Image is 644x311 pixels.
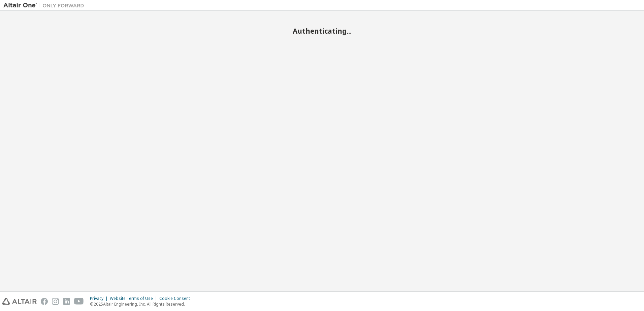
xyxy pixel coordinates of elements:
[52,298,59,305] img: instagram.svg
[159,296,194,301] div: Cookie Consent
[41,298,48,305] img: facebook.svg
[90,301,194,307] p: © 2025 Altair Engineering, Inc. All Rights Reserved.
[74,298,84,305] img: youtube.svg
[3,27,641,35] h2: Authenticating...
[2,298,37,305] img: altair_logo.svg
[63,298,70,305] img: linkedin.svg
[90,296,110,301] div: Privacy
[3,2,88,9] img: Altair One
[110,296,159,301] div: Website Terms of Use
